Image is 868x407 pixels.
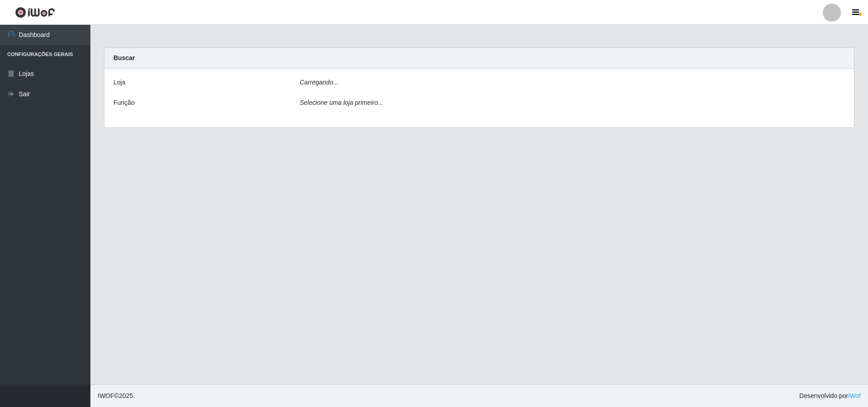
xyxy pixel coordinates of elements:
[15,7,55,18] img: CoreUI Logo
[848,392,861,399] a: iWof
[300,99,383,106] i: Selecione uma loja primeiro...
[799,391,861,401] span: Desenvolvido por
[98,392,114,399] span: IWOF
[98,391,135,401] span: © 2025 .
[113,78,125,87] label: Loja
[300,79,339,86] i: Carregando...
[113,54,135,61] strong: Buscar
[113,98,135,108] label: Função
